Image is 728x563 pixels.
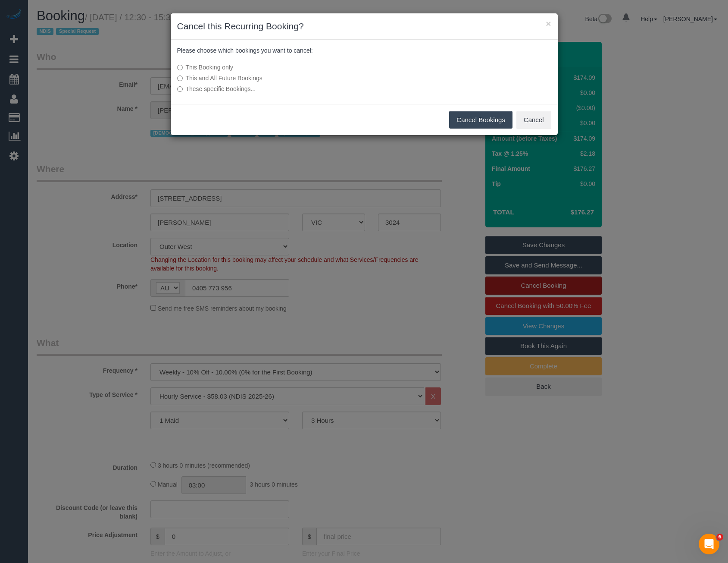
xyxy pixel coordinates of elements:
input: This Booking only [177,65,183,70]
iframe: Intercom live chat [699,534,719,554]
label: These specific Bookings... [177,85,422,93]
button: Cancel Bookings [449,111,512,129]
input: This and All Future Bookings [177,75,183,81]
button: × [546,19,551,28]
label: This Booking only [177,63,422,72]
p: Please choose which bookings you want to cancel: [177,46,551,55]
span: 6 [716,534,723,541]
label: This and All Future Bookings [177,74,422,82]
input: These specific Bookings... [177,86,183,92]
button: Cancel [516,111,551,129]
h3: Cancel this Recurring Booking? [177,20,551,33]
